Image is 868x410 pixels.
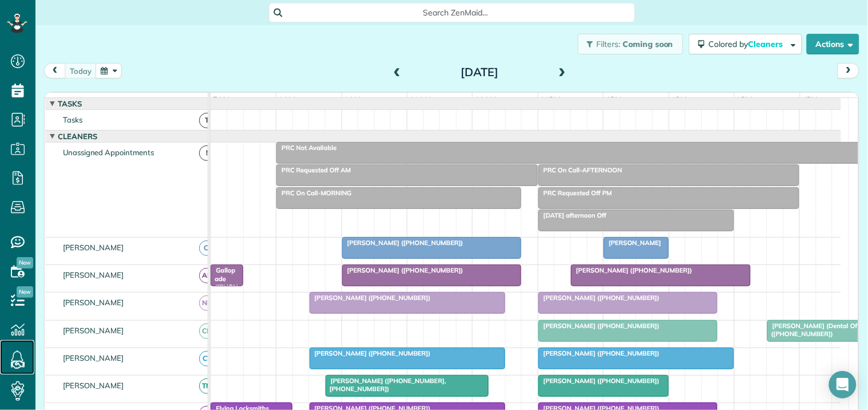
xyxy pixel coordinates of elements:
span: PRC Not Available [276,144,337,152]
span: 12pm [538,95,563,104]
span: [PERSON_NAME] ([PHONE_NUMBER]) [309,349,431,357]
span: CM [199,324,215,339]
span: [PERSON_NAME] ([PHONE_NUMBER]) [538,322,660,330]
span: 3pm [735,95,755,104]
span: Coming soon [623,39,674,49]
span: New [17,286,33,298]
span: ND [199,295,215,311]
span: Unassigned Appointments [61,148,156,157]
span: TM [199,379,215,394]
span: Cleaners [748,39,785,49]
span: 7am [211,95,232,104]
span: [PERSON_NAME] ([PHONE_NUMBER]) [309,294,431,302]
span: [PERSON_NAME] [61,243,126,252]
span: PRC Requested Off PM [538,189,613,197]
span: T [199,113,215,128]
span: [DATE] afternoon Off [538,211,607,219]
span: ! [199,145,215,161]
span: Colored by [709,39,787,49]
button: prev [44,63,66,78]
span: CT [199,351,215,366]
span: New [17,257,33,269]
span: [PERSON_NAME] ([PHONE_NUMBER]) [342,239,464,247]
span: AR [199,268,215,283]
span: [PERSON_NAME] [61,326,126,335]
span: [PERSON_NAME] [603,239,662,247]
button: today [65,63,97,78]
span: Gallopade ([PHONE_NUMBER], [PHONE_NUMBER]) [210,266,238,332]
span: Tasks [61,115,85,124]
span: 11am [473,95,498,104]
span: [PERSON_NAME] ([PHONE_NUMBER]) [538,294,660,302]
span: PRC On Call-AFTERNOON [538,166,623,174]
button: Actions [807,34,859,54]
span: 8am [276,95,298,104]
span: PRC On Call-MORNING [276,189,352,197]
span: [PERSON_NAME] [61,298,126,307]
span: 1pm [604,95,624,104]
span: [PERSON_NAME] ([PHONE_NUMBER]) [538,349,660,357]
span: [PERSON_NAME] [61,270,126,279]
h2: [DATE] [408,66,551,78]
button: next [838,63,859,78]
span: [PERSON_NAME] ([PHONE_NUMBER], [PHONE_NUMBER]) [325,377,446,393]
span: PRC Requested Off AM [276,166,351,174]
span: CJ [199,241,215,256]
span: 9am [342,95,363,104]
span: Filters: [597,39,621,49]
button: Colored byCleaners [689,34,802,54]
div: Open Intercom Messenger [829,371,857,399]
span: [PERSON_NAME] ([PHONE_NUMBER]) [538,377,660,385]
span: [PERSON_NAME] ([PHONE_NUMBER]) [570,266,693,274]
span: [PERSON_NAME] [61,353,126,362]
span: Tasks [56,99,84,108]
span: [PERSON_NAME] ([PHONE_NUMBER]) [342,266,464,274]
span: Cleaners [56,132,100,141]
span: [PERSON_NAME] [61,381,126,390]
span: 10am [407,95,433,104]
span: 4pm [800,95,821,104]
span: 2pm [669,95,689,104]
